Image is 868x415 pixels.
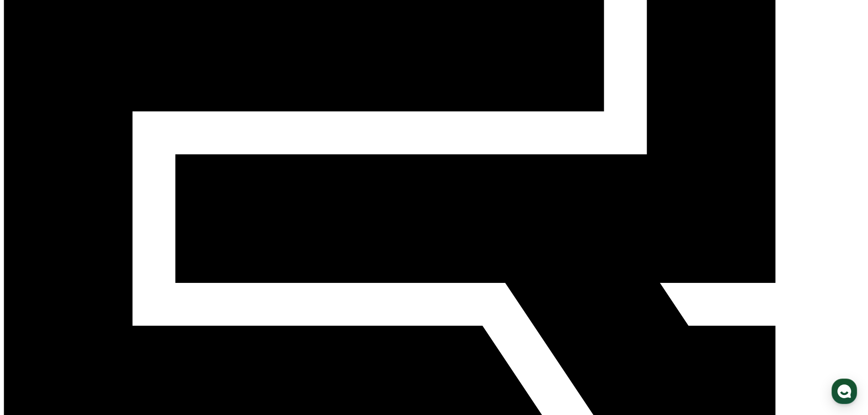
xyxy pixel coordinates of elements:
[141,302,152,310] span: 설정
[118,289,175,312] a: 설정
[60,289,118,312] a: 대화
[83,303,94,310] span: 대화
[29,302,34,310] span: 홈
[3,289,60,312] a: 홈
